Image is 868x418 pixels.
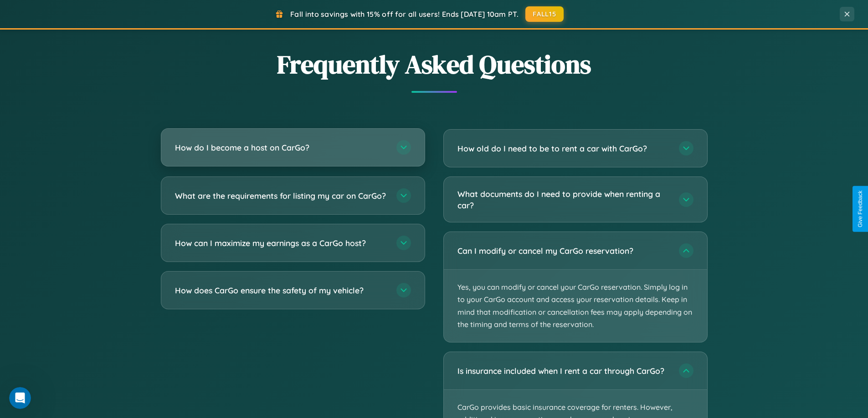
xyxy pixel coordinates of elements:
[457,245,670,257] h3: Can I modify or cancel my CarGo reservation?
[525,6,564,22] button: FALL15
[9,387,31,409] iframe: Intercom live chat
[457,143,670,154] h3: How old do I need to be to rent a car with CarGo?
[175,237,387,249] h3: How can I maximize my earnings as a CarGo host?
[457,188,670,211] h3: What documents do I need to provide when renting a car?
[175,190,387,201] h3: What are the requirements for listing my car on CarGo?
[175,142,387,153] h3: How do I become a host on CarGo?
[161,47,708,82] h2: Frequently Asked Questions
[457,365,670,377] h3: Is insurance included when I rent a car through CarGo?
[444,270,707,342] p: Yes, you can modify or cancel your CarGo reservation. Simply log in to your CarGo account and acc...
[175,285,387,296] h3: How does CarGo ensure the safety of my vehicle?
[290,10,519,19] span: Fall into savings with 15% off for all users! Ends [DATE] 10am PT.
[857,191,863,227] div: Give Feedback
